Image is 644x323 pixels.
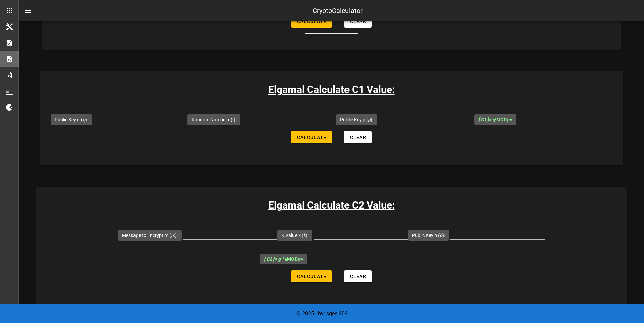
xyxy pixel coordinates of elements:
sup: r [495,116,496,121]
button: Clear [344,131,372,143]
button: Calculate [291,131,332,143]
i: k [303,233,306,238]
button: Clear [344,15,372,28]
sup: r [232,116,234,121]
h3: Elgamal Calculate C2 Value: [36,198,627,213]
span: Calculate [297,274,326,279]
button: nav-menu-toggle [20,3,36,19]
i: p [368,117,371,122]
i: = g * k [264,256,287,262]
i: p [507,117,509,122]
button: Clear [344,270,372,282]
label: Public Key g ( ): [55,116,88,123]
b: [ C2 ] [264,256,274,262]
h3: Elgamal Calculate C1 Value: [40,82,623,97]
i: p [298,256,300,262]
label: K Value k ( ): [281,232,308,239]
label: Public Key p ( ): [412,232,445,239]
span: Calculate [297,134,326,140]
span: Clear [350,274,366,279]
button: Calculate [291,15,332,28]
label: Public Key p ( ): [340,116,373,123]
span: MOD = [478,117,512,122]
label: Random Number r ( ): [192,116,236,123]
span: Clear [350,134,366,140]
span: Calculate [297,19,326,24]
div: CryptoCalculator [313,6,363,16]
span: © 2025 - by: sqeel404 [296,310,348,317]
i: = g [478,117,496,122]
i: p [440,233,442,238]
span: Clear [350,19,366,24]
i: g [83,117,85,122]
b: [ C1 ] [478,117,489,122]
span: MOD = [264,256,303,262]
button: Calculate [291,270,332,282]
label: Message to Encrypt m ( ): [122,232,178,239]
i: m [171,233,175,238]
